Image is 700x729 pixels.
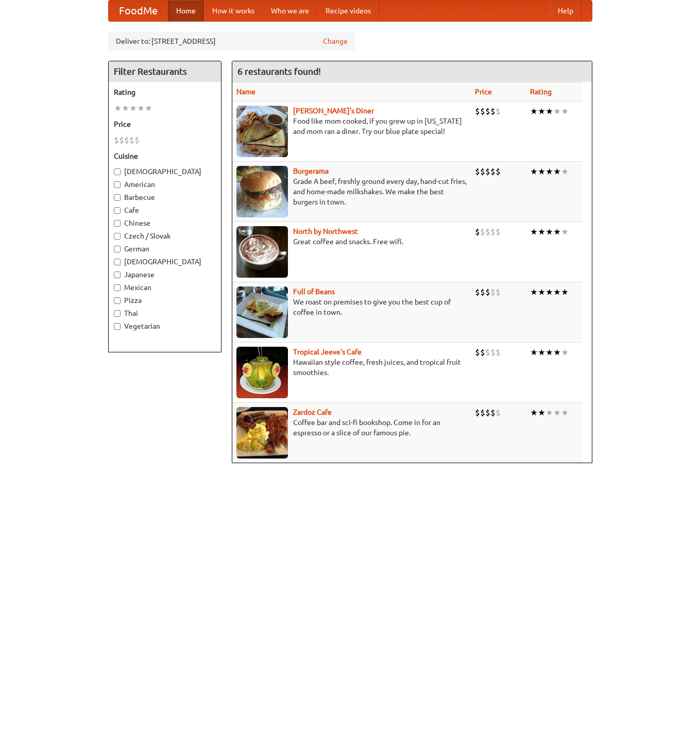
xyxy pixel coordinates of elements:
[538,347,545,358] li: ★
[480,226,485,238] li: $
[129,134,134,146] li: $
[538,407,545,418] li: ★
[263,1,317,21] a: Who we are
[114,323,121,330] input: Vegetarian
[114,269,216,280] label: Japanese
[561,166,569,177] li: ★
[475,106,480,117] li: $
[293,287,335,296] a: Full of Beans
[323,36,348,46] a: Change
[553,286,561,298] li: ★
[561,286,569,298] li: ★
[114,233,121,240] input: Czech / Slovak
[236,88,255,96] a: Name
[530,407,538,418] li: ★
[114,179,216,190] label: American
[236,166,288,217] img: burgerama.jpg
[480,407,485,418] li: $
[561,226,569,238] li: ★
[114,87,216,97] h5: Rating
[530,286,538,298] li: ★
[114,168,121,175] input: [DEMOGRAPHIC_DATA]
[553,226,561,238] li: ★
[236,176,467,207] p: Grade A beef, freshly ground every day, hand-cut fries, and home-made milkshakes. We make the bes...
[114,297,121,304] input: Pizza
[496,106,501,117] li: $
[114,194,121,201] input: Barbecue
[480,286,485,298] li: $
[293,167,329,175] a: Burgerama
[114,192,216,202] label: Barbecue
[480,347,485,358] li: $
[293,408,332,416] a: Zardoz Cafe
[293,227,358,235] a: North by Northwest
[480,106,485,117] li: $
[114,166,216,177] label: [DEMOGRAPHIC_DATA]
[236,347,288,398] img: jeeves.jpg
[114,284,121,291] input: Mexican
[530,166,538,177] li: ★
[530,226,538,238] li: ★
[114,181,121,188] input: American
[134,134,140,146] li: $
[114,134,119,146] li: $
[485,166,490,177] li: $
[114,205,216,215] label: Cafe
[168,1,204,21] a: Home
[475,226,480,238] li: $
[530,106,538,117] li: ★
[490,106,496,117] li: $
[114,151,216,161] h5: Cuisine
[129,103,137,114] li: ★
[545,226,553,238] li: ★
[561,407,569,418] li: ★
[475,347,480,358] li: $
[496,226,501,238] li: $
[530,88,552,96] a: Rating
[114,259,121,265] input: [DEMOGRAPHIC_DATA]
[538,106,545,117] li: ★
[236,106,288,157] img: sallys.jpg
[108,32,355,50] div: Deliver to: [STREET_ADDRESS]
[293,348,362,356] a: Tropical Jeeve's Cafe
[237,66,321,76] ng-pluralize: 6 restaurants found!
[485,286,490,298] li: $
[475,407,480,418] li: $
[122,103,129,114] li: ★
[236,357,467,378] p: Hawaiian style coffee, fresh juices, and tropical fruit smoothies.
[490,286,496,298] li: $
[553,106,561,117] li: ★
[114,257,216,267] label: [DEMOGRAPHIC_DATA]
[545,347,553,358] li: ★
[490,166,496,177] li: $
[137,103,145,114] li: ★
[114,220,121,227] input: Chinese
[480,166,485,177] li: $
[114,272,121,278] input: Japanese
[561,347,569,358] li: ★
[236,226,288,278] img: north.jpg
[490,347,496,358] li: $
[475,286,480,298] li: $
[538,286,545,298] li: ★
[114,308,216,318] label: Thai
[204,1,263,21] a: How it works
[545,106,553,117] li: ★
[538,226,545,238] li: ★
[114,310,121,317] input: Thai
[114,246,121,252] input: German
[114,295,216,306] label: Pizza
[114,103,122,114] li: ★
[293,107,374,115] a: [PERSON_NAME]'s Diner
[236,417,467,438] p: Coffee bar and sci-fi bookshop. Come in for an espresso or a slice of our famous pie.
[109,61,221,82] h4: Filter Restaurants
[530,347,538,358] li: ★
[545,407,553,418] li: ★
[236,286,288,338] img: beans.jpg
